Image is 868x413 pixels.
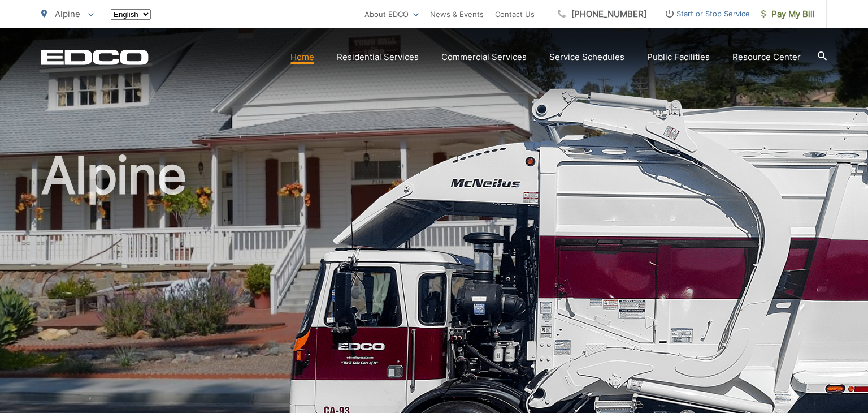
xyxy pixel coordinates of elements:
[495,7,535,21] a: Contact Us
[732,50,801,64] a: Resource Center
[364,7,419,21] a: About EDCO
[290,50,314,64] a: Home
[430,7,484,21] a: News & Events
[41,49,149,65] a: EDCD logo. Return to the homepage.
[441,50,527,64] a: Commercial Services
[761,7,815,21] span: Pay My Bill
[55,8,80,19] span: Alpine
[647,50,710,64] a: Public Facilities
[337,50,419,64] a: Residential Services
[549,50,624,64] a: Service Schedules
[111,9,151,20] select: Select a language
